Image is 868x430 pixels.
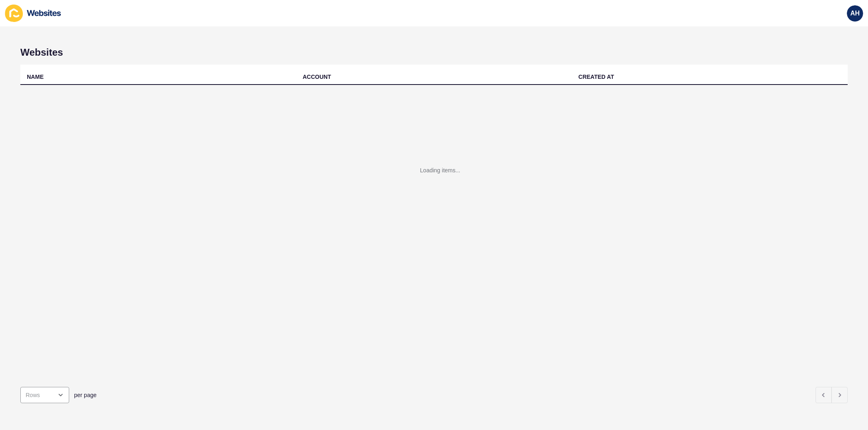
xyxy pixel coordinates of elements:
[850,9,859,17] span: AH
[74,391,96,399] span: per page
[27,73,44,81] div: NAME
[420,166,460,174] div: Loading items...
[578,73,614,81] div: CREATED AT
[20,47,848,58] h1: Websites
[20,387,69,403] div: open menu
[303,73,331,81] div: ACCOUNT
